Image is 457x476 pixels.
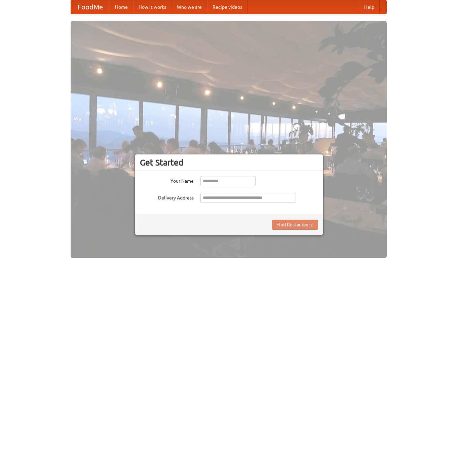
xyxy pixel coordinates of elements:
[133,0,172,14] a: How it works
[140,193,194,201] label: Delivery Address
[272,220,318,230] button: Find Restaurants!
[207,0,247,14] a: Recipe videos
[172,0,207,14] a: Who we are
[110,0,133,14] a: Home
[140,176,194,184] label: Your Name
[71,0,110,14] a: FoodMe
[140,157,318,168] h3: Get Started
[359,0,380,14] a: Help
